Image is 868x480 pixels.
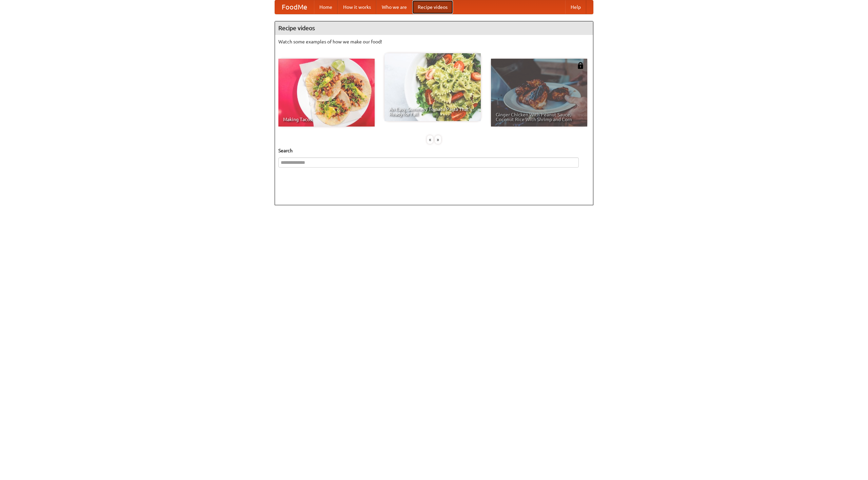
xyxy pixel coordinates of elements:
a: Home [314,0,338,14]
a: How it works [338,0,376,14]
a: An Easy, Summery Tomato Pasta That's Ready for Fall [384,53,481,121]
img: 483408.png [577,62,584,69]
h5: Search [278,147,590,154]
a: FoodMe [275,0,314,14]
div: » [435,135,441,144]
a: Help [565,0,586,14]
span: Making Tacos [283,117,370,122]
h4: Recipe videos [275,21,593,35]
a: Recipe videos [412,0,453,14]
a: Who we are [376,0,412,14]
span: An Easy, Summery Tomato Pasta That's Ready for Fall [389,107,476,116]
a: Making Tacos [278,59,375,127]
p: Watch some examples of how we make our food! [278,38,590,45]
div: « [427,135,433,144]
